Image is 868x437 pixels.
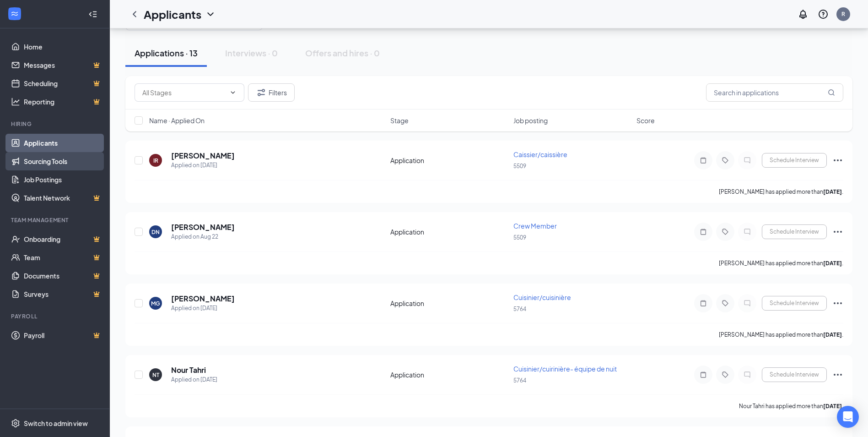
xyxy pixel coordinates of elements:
[171,232,235,241] div: Applied on Aug 22
[171,294,235,304] h5: [PERSON_NAME]
[256,87,267,98] svg: Filter
[144,6,201,22] h1: Applicants
[698,157,709,164] svg: Note
[720,371,731,378] svg: Tag
[823,403,842,410] b: [DATE]
[11,216,100,224] div: Team Management
[798,9,809,20] svg: Notifications
[513,234,526,241] span: 5509
[706,83,843,102] input: Search in applications
[513,365,617,373] span: Cuisinier/cuirinière- équipe de nuit
[151,300,160,307] div: MG
[513,163,526,169] span: 5509
[24,326,102,344] a: PayrollCrown
[11,312,100,320] div: Payroll
[171,151,235,161] h5: [PERSON_NAME]
[24,74,102,93] a: SchedulingCrown
[818,9,829,20] svg: QuestionInfo
[832,155,843,166] svg: Ellipses
[698,228,709,235] svg: Note
[513,150,567,158] span: Caissier/caissière
[135,47,198,59] div: Applications · 13
[142,87,226,98] input: All Stages
[305,47,380,59] div: Offers and hires · 0
[24,267,102,285] a: DocumentsCrown
[720,157,731,164] svg: Tag
[720,228,731,235] svg: Tag
[153,157,158,164] div: IR
[513,306,526,312] span: 5764
[832,226,843,237] svg: Ellipses
[171,161,235,170] div: Applied on [DATE]
[229,89,237,96] svg: ChevronDown
[739,402,843,410] p: Nour Tahri has applied more than .
[390,299,508,308] div: Application
[129,9,140,20] svg: ChevronLeft
[11,419,20,428] svg: Settings
[513,293,571,301] span: Cuisinier/cuisinière
[171,222,235,232] h5: [PERSON_NAME]
[205,9,216,20] svg: ChevronDown
[149,116,205,125] span: Name · Applied On
[390,156,508,165] div: Application
[841,10,845,18] div: R
[24,38,102,56] a: Home
[837,406,859,428] div: Open Intercom Messenger
[171,365,206,375] h5: Nour Tahri
[698,300,709,307] svg: Note
[24,189,102,207] a: Talent NetworkCrown
[88,10,97,19] svg: Collapse
[832,369,843,380] svg: Ellipses
[720,300,731,307] svg: Tag
[151,228,160,236] div: DN
[513,116,548,125] span: Job posting
[24,170,102,189] a: Job Postings
[225,47,278,59] div: Interviews · 0
[24,134,102,152] a: Applicants
[832,298,843,309] svg: Ellipses
[171,375,217,384] div: Applied on [DATE]
[828,89,835,96] svg: MagnifyingGlass
[24,93,102,111] a: ReportingCrown
[513,377,526,384] span: 5764
[390,370,508,379] div: Application
[24,56,102,74] a: MessagesCrown
[823,331,842,338] b: [DATE]
[171,304,235,313] div: Applied on [DATE]
[10,9,19,18] svg: WorkstreamLogo
[823,188,842,195] b: [DATE]
[152,371,159,379] div: NT
[24,285,102,303] a: SurveysCrown
[513,222,557,230] span: Crew Member
[719,188,843,196] p: [PERSON_NAME] has applied more than .
[698,371,709,378] svg: Note
[719,331,843,339] p: [PERSON_NAME] has applied more than .
[248,83,295,102] button: Filter Filters
[24,152,102,170] a: Sourcing Tools
[24,248,102,267] a: TeamCrown
[24,230,102,248] a: OnboardingCrown
[823,260,842,267] b: [DATE]
[24,419,88,428] div: Switch to admin view
[719,259,843,267] p: [PERSON_NAME] has applied more than .
[390,116,409,125] span: Stage
[390,227,508,236] div: Application
[636,116,655,125] span: Score
[11,120,100,128] div: Hiring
